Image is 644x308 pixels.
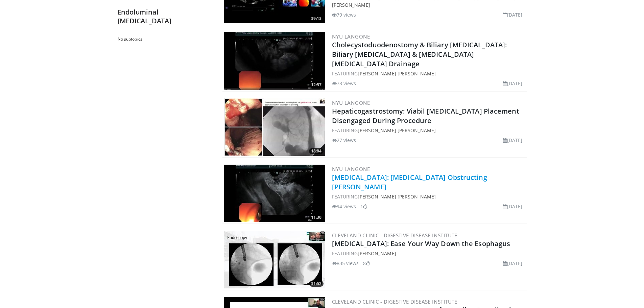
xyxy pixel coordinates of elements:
a: [MEDICAL_DATA]: Ease Your Way Down the Esophagus [332,239,510,248]
h2: Endoluminal [MEDICAL_DATA] [118,8,212,25]
a: 18:04 [224,98,325,156]
a: [PERSON_NAME] [PERSON_NAME] [358,193,436,200]
a: 31:52 [224,231,325,288]
img: a74c4263-1091-4a32-86f0-a789ec39355a.300x170_q85_crop-smart_upscale.jpg [224,32,325,90]
a: [PERSON_NAME] [PERSON_NAME] [358,127,436,134]
h2: No subtopics [118,37,211,42]
a: [PERSON_NAME] [358,250,396,257]
li: 27 views [332,137,356,144]
span: 11:30 [309,214,324,220]
a: [MEDICAL_DATA]: [MEDICAL_DATA] Obstructing [PERSON_NAME] [332,173,487,191]
img: ed461ad8-df31-4c1e-b55a-4424e4782f06.300x170_q85_crop-smart_upscale.jpg [224,98,325,156]
a: Hepaticogastrostomy: Viabil [MEDICAL_DATA] Placement Disengaged During Procedure [332,106,519,125]
span: 12:57 [309,82,324,88]
a: NYU Langone [332,99,370,106]
li: [DATE] [503,260,523,267]
span: 39:13 [309,16,324,22]
a: Cholecystoduodenostomy & Biliary [MEDICAL_DATA]: Biliary [MEDICAL_DATA] & [MEDICAL_DATA] [MEDICAL... [332,40,507,68]
div: FEATURING [332,70,525,77]
div: FEATURING [332,127,525,134]
li: 73 views [332,80,356,87]
li: [DATE] [503,203,523,210]
li: 1 [360,203,367,210]
img: 60f71774-02ea-41d7-b28f-8952c20aa8a5.300x170_q85_crop-smart_upscale.jpg [224,231,325,288]
li: 8 [363,260,370,267]
a: 11:30 [224,165,325,222]
a: Cleveland Clinic - Digestive Disease Institute [332,232,457,239]
a: [PERSON_NAME] [332,2,370,8]
div: FEATURING [332,193,525,200]
img: 61292779-1f7d-4437-97df-3c64e77b46a6.300x170_q85_crop-smart_upscale.jpg [224,165,325,222]
span: 18:04 [309,148,324,154]
div: FEATURING [332,250,525,257]
li: [DATE] [503,11,523,18]
a: NYU Langone [332,33,370,40]
a: Cleveland Clinic - Digestive Disease Institute [332,298,457,305]
li: 79 views [332,11,356,18]
li: 94 views [332,203,356,210]
li: [DATE] [503,80,523,87]
a: [PERSON_NAME] [PERSON_NAME] [358,70,436,77]
li: 835 views [332,260,359,267]
li: [DATE] [503,137,523,144]
a: 12:57 [224,32,325,90]
a: NYU Langone [332,166,370,172]
span: 31:52 [309,281,324,287]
